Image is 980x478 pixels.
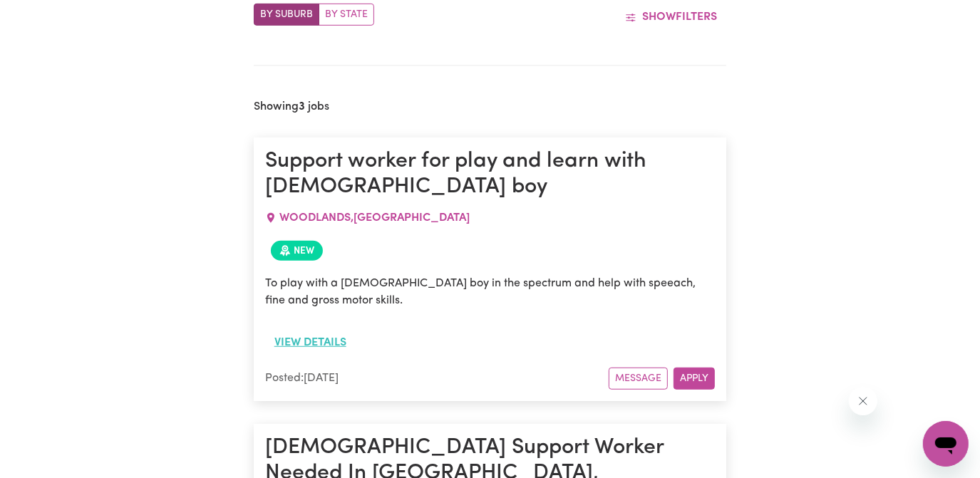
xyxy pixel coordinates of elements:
span: WOODLANDS , [GEOGRAPHIC_DATA] [279,212,470,224]
div: Posted: [DATE] [265,370,609,387]
iframe: Button to launch messaging window [923,421,969,467]
iframe: Close message [849,387,877,415]
span: Show [642,11,676,23]
label: Search by state [319,4,374,26]
button: Apply for this job [674,368,715,390]
label: Search by suburb/post code [254,4,319,26]
button: ShowFilters [616,4,726,31]
p: To play with a [DEMOGRAPHIC_DATA] boy in the spectrum and help with speeach, fine and gross motor... [265,275,716,309]
h2: Showing jobs [254,100,329,114]
span: Job posted within the last 30 days [271,241,323,261]
button: Message [609,368,668,390]
button: View details [265,329,356,356]
b: 3 [299,101,305,113]
span: Need any help? [9,10,86,21]
h1: Support worker for play and learn with [DEMOGRAPHIC_DATA] boy [265,149,716,201]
